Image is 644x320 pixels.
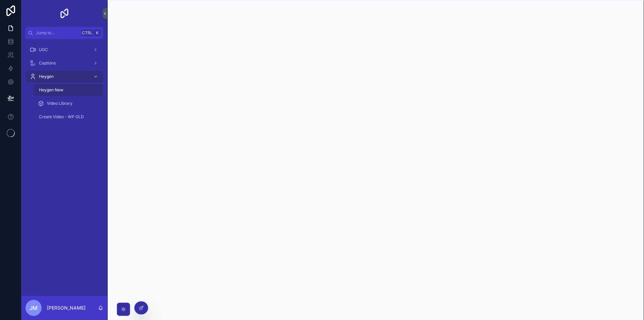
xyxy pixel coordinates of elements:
[81,30,93,36] span: Ctrl
[95,30,100,36] span: K
[34,84,103,96] a: Heygen New
[25,27,103,39] button: Jump to...CtrlK
[25,71,103,83] a: Heygen
[25,57,103,69] a: Captions
[39,74,54,79] span: Heygen
[34,97,103,109] a: Video Library
[21,39,107,132] div: scrollable content
[39,114,84,120] span: Create Video - WP OLD
[34,111,103,123] a: Create Video - WP OLD
[47,101,72,106] span: Video Library
[39,60,56,66] span: Captions
[36,30,78,36] span: Jump to...
[39,47,48,52] span: UGC
[47,305,86,311] p: [PERSON_NAME]
[59,8,70,19] img: App logo
[30,304,38,312] span: JM
[39,87,63,93] span: Heygen New
[25,44,103,56] a: UGC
